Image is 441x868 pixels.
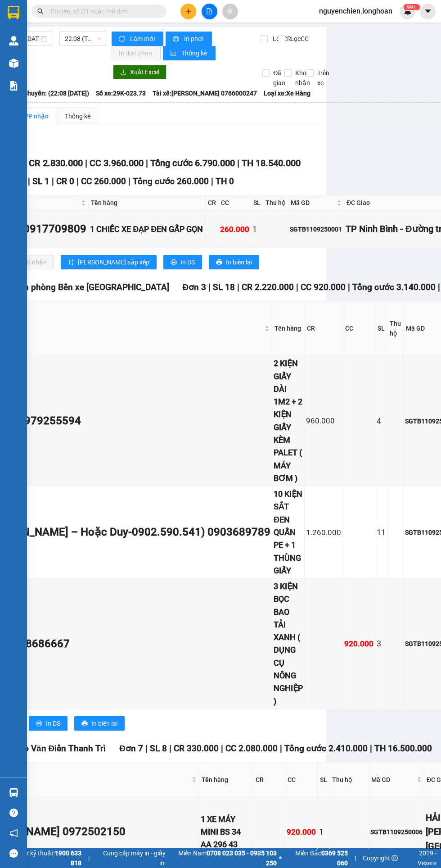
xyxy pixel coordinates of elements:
[387,301,404,356] th: Thu hộ
[287,826,316,838] div: 920.000
[375,301,387,356] th: SL
[220,223,249,236] div: 260.000
[355,853,356,863] span: |
[61,255,157,269] button: sort-ascending[PERSON_NAME] sắp xếp
[163,46,216,60] button: bar-chartThống kê
[330,763,369,797] th: Thu hộ
[36,720,42,727] span: printer
[253,763,285,797] th: CR
[133,176,209,186] span: Tổng cước 260.000
[65,111,90,121] div: Thống kê
[370,743,372,754] span: |
[173,36,180,43] span: printer
[130,67,159,77] span: Xuất Excel
[209,255,259,269] button: printerIn biên lai
[284,743,368,754] span: Tổng cước 2.410.000
[314,68,333,88] span: Trên xe
[377,637,386,650] div: 3
[391,855,398,861] span: copyright
[438,282,440,292] span: |
[112,46,161,60] button: In đơn chọn
[420,4,436,19] button: caret-down
[119,743,143,754] span: Đơn 7
[301,282,346,292] span: CC 920.000
[130,34,156,44] span: Làm mới
[292,68,314,88] span: Kho nhận
[279,856,282,860] span: ⚪️
[74,716,125,731] button: printerIn biên lai
[150,158,235,168] span: Tổng cước 6.790.000
[78,257,149,267] span: [PERSON_NAME] sắp xếp
[199,763,253,797] th: Tên hàng
[305,301,343,356] th: CR
[184,34,205,44] span: In phơi
[287,34,310,44] span: Lọc CC
[377,526,386,539] div: 11
[96,848,166,868] span: Cung cấp máy in - giấy in:
[68,259,74,266] span: sort-ascending
[306,527,341,539] div: 1.260.000
[424,7,432,15] span: caret-down
[119,36,126,43] span: sync
[206,195,219,210] th: CR
[56,176,74,186] span: CR 0
[252,223,261,236] div: 1
[52,176,54,186] span: |
[216,176,234,186] span: TH 0
[32,176,49,186] span: SL 1
[180,4,196,19] button: plus
[181,48,208,58] span: Thống kê
[26,34,39,44] input: 11/09/2025
[219,195,251,210] th: CC
[145,743,148,754] span: |
[404,7,412,15] img: icon-new-feature
[9,59,18,68] img: warehouse-icon
[150,743,167,754] span: SL 8
[85,158,87,168] span: |
[280,743,282,754] span: |
[227,8,233,14] span: aim
[221,743,223,754] span: |
[242,282,294,292] span: CR 2.220.000
[270,68,289,88] span: Đã giao
[348,282,350,292] span: |
[272,301,305,356] th: Tên hàng
[318,763,330,797] th: SL
[81,176,126,186] span: CC 260.000
[208,282,211,292] span: |
[9,81,18,91] img: solution-icon
[96,88,146,98] span: Số xe: 29K-023.73
[55,850,81,867] strong: 1900 633 818
[352,282,436,292] span: Tổng cước 3.140.000
[369,797,424,867] td: SGTB1109250006
[76,176,79,186] span: |
[377,415,386,427] div: 4
[201,813,252,851] div: 1 XE MÁY MINI BS 34 AA 296 43
[180,257,195,267] span: In DS
[251,195,263,210] th: SL
[90,223,203,236] div: 1 CHIẾC XE ĐẠP ĐEN GẤP GỌN
[90,158,144,168] span: CC 3.960.000
[128,176,130,186] span: |
[29,716,67,731] button: printerIn DS
[185,8,192,14] span: plus
[226,257,252,267] span: In biên lai
[222,4,238,19] button: aim
[183,282,207,292] span: Đơn 3
[371,775,415,785] span: Mã GD
[120,69,126,76] span: download
[290,224,342,234] div: SGTB1109250001
[89,195,205,210] th: Tên hàng
[403,4,420,10] sup: 276
[207,850,277,867] strong: 0708 023 035 - 0935 103 250
[146,158,148,168] span: |
[28,176,30,186] span: |
[274,357,303,485] div: 2 KIỆN GIẤY DÀI 1M2 + 2 KIỆN GIẤY KÈM PALET ( MÁY BƠM )
[225,743,278,754] span: CC 2.080.000
[168,848,277,868] span: Miền Nam
[237,282,239,292] span: |
[321,850,348,867] strong: 0369 525 060
[112,32,163,46] button: syncLàm mới
[374,743,432,754] span: TH 16.500.000
[213,282,235,292] span: SL 18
